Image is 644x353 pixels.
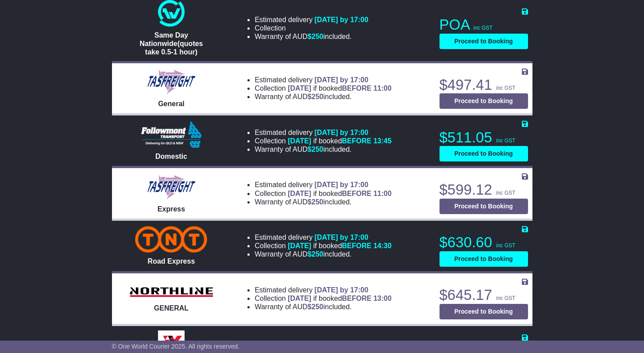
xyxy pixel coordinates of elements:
span: [DATE] [288,137,311,145]
button: Proceed to Booking [440,251,528,267]
span: [DATE] [288,295,311,302]
li: Estimated delivery [255,180,391,189]
span: 13:00 [374,295,392,302]
li: Estimated delivery [255,286,391,294]
p: $630.60 [440,234,528,251]
li: Warranty of AUD included. [255,145,391,153]
span: [DATE] by 17:00 [315,76,369,84]
li: Collection [255,84,391,92]
span: BEFORE [342,242,372,249]
span: 250 [312,250,324,258]
img: Northline Distribution: GENERAL [127,284,216,299]
span: if booked [288,84,391,92]
span: GENERAL [154,304,189,312]
span: Express [158,205,185,213]
span: [DATE] [288,84,311,92]
button: Proceed to Booking [440,304,528,319]
span: inc GST [496,138,515,144]
span: BEFORE [342,190,372,197]
span: $ [308,146,324,153]
span: $ [308,250,324,258]
span: 250 [312,33,324,40]
span: General [158,100,185,107]
img: TNT Domestic: Road Express [135,226,207,253]
span: 250 [312,146,324,153]
button: Proceed to Booking [440,34,528,49]
li: Warranty of AUD included. [255,250,391,258]
span: [DATE] by 17:00 [315,181,369,188]
li: Estimated delivery [255,76,391,84]
span: 14:30 [374,242,392,249]
span: [DATE] [288,190,311,197]
p: $599.12 [440,181,528,199]
span: 11:00 [374,190,392,197]
li: Collection [255,242,391,250]
span: 13:45 [374,137,392,145]
li: Estimated delivery [255,233,391,242]
img: Followmont Transport: Domestic [141,121,202,148]
span: 11:00 [374,84,392,92]
button: Proceed to Booking [440,199,528,214]
span: $ [308,33,324,40]
p: $497.41 [440,76,528,94]
span: [DATE] by 17:00 [315,286,369,294]
span: if booked [288,190,391,197]
img: Tasfreight: Express [146,174,197,200]
p: $511.05 [440,129,528,146]
span: 250 [312,198,324,206]
span: $ [308,198,324,206]
li: Collection [255,137,391,145]
span: 250 [312,93,324,100]
li: Collection [255,24,368,32]
li: Collection [255,189,391,198]
span: BEFORE [342,84,372,92]
li: Warranty of AUD included. [255,198,391,206]
span: Road Express [148,257,195,265]
span: [DATE] [288,242,311,249]
li: Estimated delivery [255,15,368,24]
span: if booked [288,242,391,249]
span: Domestic [155,153,187,160]
span: inc GST [496,190,515,196]
button: Proceed to Booking [440,146,528,161]
p: POA [440,16,528,34]
span: Same Day Nationwide(quotes take 0.5-1 hour) [139,31,203,56]
span: [DATE] by 17:00 [315,234,369,241]
li: Warranty of AUD included. [255,92,391,101]
span: BEFORE [342,137,372,145]
span: [DATE] by 17:00 [315,16,369,23]
span: [DATE] by 17:00 [315,129,369,136]
span: BEFORE [342,295,372,302]
li: Warranty of AUD included. [255,32,368,41]
span: inc GST [496,295,515,301]
li: Estimated delivery [255,128,391,137]
span: $ [308,303,324,311]
img: Tasfreight: General [146,69,197,95]
span: $ [308,93,324,100]
span: inc GST [496,85,515,91]
li: Collection [255,294,391,303]
button: Proceed to Booking [440,93,528,109]
p: $645.17 [440,286,528,304]
span: inc GST [496,242,515,249]
span: if booked [288,137,391,145]
span: © One World Courier 2025. All rights reserved. [112,343,240,350]
span: if booked [288,295,391,302]
span: inc GST [474,25,493,31]
li: Warranty of AUD included. [255,303,391,311]
span: 250 [312,303,324,311]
